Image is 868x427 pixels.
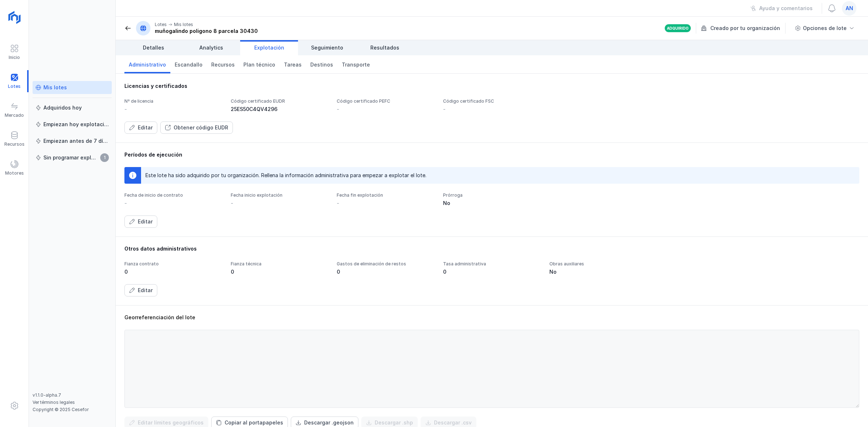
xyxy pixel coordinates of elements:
div: Inicio [9,55,20,60]
span: 1 [100,153,109,162]
div: Ayuda y comentarios [759,5,813,12]
span: Resultados [370,44,399,51]
div: Mercado [5,112,24,118]
button: Editar [124,121,157,134]
a: Adquiridos hoy [33,101,112,114]
div: Tasa administrativa [443,261,541,267]
a: Transporte [337,55,374,73]
div: Mis lotes [174,22,193,27]
div: Otros datos administrativos [124,245,859,252]
a: Plan técnico [239,55,280,73]
div: Obras auxiliares [549,261,647,267]
div: Fecha fin explotación [337,192,434,198]
span: Tareas [284,61,302,68]
a: Destinos [306,55,337,73]
div: Motores [5,170,24,176]
div: 25ES50C4QV4296 [231,106,328,113]
a: Detalles [124,40,182,55]
div: 0 [337,268,434,276]
a: Empiezan antes de 7 días [33,134,112,148]
span: Transporte [342,61,370,68]
div: 0 [124,268,222,276]
div: Código certificado PEFC [337,98,434,104]
div: - [337,200,339,207]
div: Fecha de inicio de contrato [124,192,222,198]
div: Descargar .geojson [304,419,354,426]
span: Plan técnico [243,61,275,68]
span: Explotación [254,44,284,51]
div: Adquirido [667,26,689,31]
span: Destinos [310,61,333,68]
div: Gastos de eliminación de restos [337,261,434,267]
a: Mis lotes [33,81,112,94]
span: an [846,5,853,12]
div: Georreferenciación del lote [124,314,859,321]
div: Opciones de lote [803,25,847,32]
a: Resultados [356,40,414,55]
div: Licencias y certificados [124,82,859,90]
button: Editar [124,215,157,228]
div: Copiar al portapapeles [225,419,283,426]
div: 0 [231,268,328,276]
div: Mis lotes [43,84,67,91]
div: Adquiridos hoy [43,104,82,111]
img: logoRight.svg [5,8,24,26]
div: Editar [138,218,153,225]
a: Explotación [240,40,298,55]
div: 0 [443,268,541,276]
a: Tareas [280,55,306,73]
button: Editar [124,284,157,296]
div: Editar [138,124,153,131]
button: Obtener código EUDR [160,121,233,134]
div: Obtener código EUDR [174,124,228,131]
div: - [124,106,127,113]
button: Ayuda y comentarios [746,2,817,14]
div: muñogalindo poligono 8 parcela 30430 [155,27,258,35]
div: Copyright © 2025 Cesefor [33,407,112,413]
span: Administrativo [129,61,166,68]
div: Este lote ha sido adquirido por tu organización. Rellena la información administrativa para empez... [145,172,426,179]
a: Administrativo [124,55,170,73]
a: Analytics [182,40,240,55]
div: No [549,268,647,276]
a: Empiezan hoy explotación [33,118,112,131]
div: Recursos [4,141,25,147]
div: Fecha inicio explotación [231,192,328,198]
div: Creado por tu organización [701,23,787,34]
div: - [231,200,233,207]
div: Empiezan antes de 7 días [43,137,109,145]
div: - [337,106,339,113]
div: Fianza técnica [231,261,328,267]
div: Prórroga [443,192,541,198]
span: Analytics [199,44,223,51]
div: - [124,200,127,207]
span: Seguimiento [311,44,343,51]
div: Lotes [155,22,167,27]
a: Ver términos legales [33,400,75,405]
div: Fianza contrato [124,261,222,267]
span: Escandallo [175,61,203,68]
div: Código certificado EUDR [231,98,328,104]
div: Código certificado FSC [443,98,541,104]
span: Recursos [211,61,235,68]
div: Editar [138,287,153,294]
div: Sin programar explotación [43,154,98,161]
div: No [443,200,541,207]
a: Sin programar explotación1 [33,151,112,164]
span: Detalles [143,44,164,51]
a: Seguimiento [298,40,356,55]
div: Empiezan hoy explotación [43,121,109,128]
div: v1.1.0-alpha.7 [33,392,112,398]
a: Recursos [207,55,239,73]
div: - [443,106,446,113]
a: Escandallo [170,55,207,73]
div: Períodos de ejecución [124,151,859,158]
div: Nº de licencia [124,98,222,104]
